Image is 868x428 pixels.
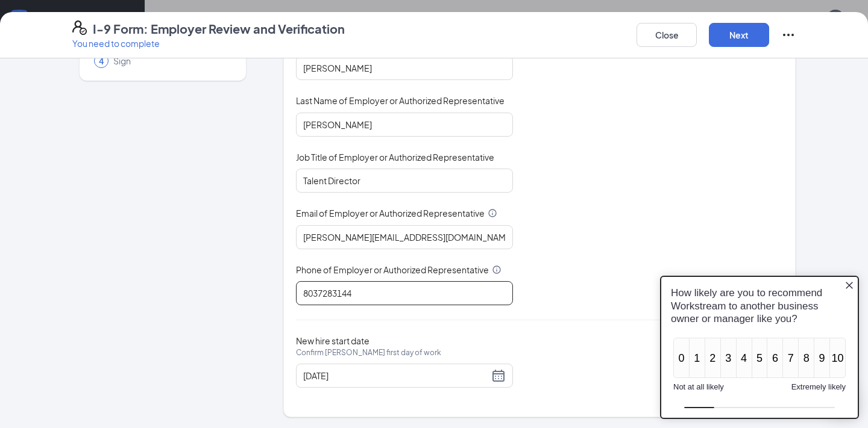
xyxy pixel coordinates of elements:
[488,208,497,218] svg: Info
[781,28,796,42] svg: Ellipses
[709,23,769,47] button: Next
[492,265,502,274] svg: Info
[296,95,505,107] span: Last Name of Employer or Authorized Representative
[113,55,229,67] span: Sign
[296,207,485,219] span: Email of Employer or Authorized Representative
[93,20,345,37] h4: I-9 Form: Employer Review and Verification
[296,335,441,371] span: New hire start date
[651,266,868,428] iframe: Sprig User Feedback Dialog
[296,225,513,249] input: Enter your email address
[303,369,489,382] input: 09/22/2025
[296,113,513,137] input: Enter your last name
[296,169,513,193] input: Enter job title
[637,23,697,47] button: Close
[72,37,345,49] p: You need to complete
[99,55,104,67] span: 4
[296,347,441,359] span: Confirm [PERSON_NAME] first day of work
[72,20,87,35] svg: FormI9EVerifyIcon
[296,264,489,276] span: Phone of Employer or Authorized Representative
[296,151,494,163] span: Job Title of Employer or Authorized Representative
[296,281,513,305] input: 10 digits only, e.g. "1231231234"
[296,56,513,80] input: Enter your first name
